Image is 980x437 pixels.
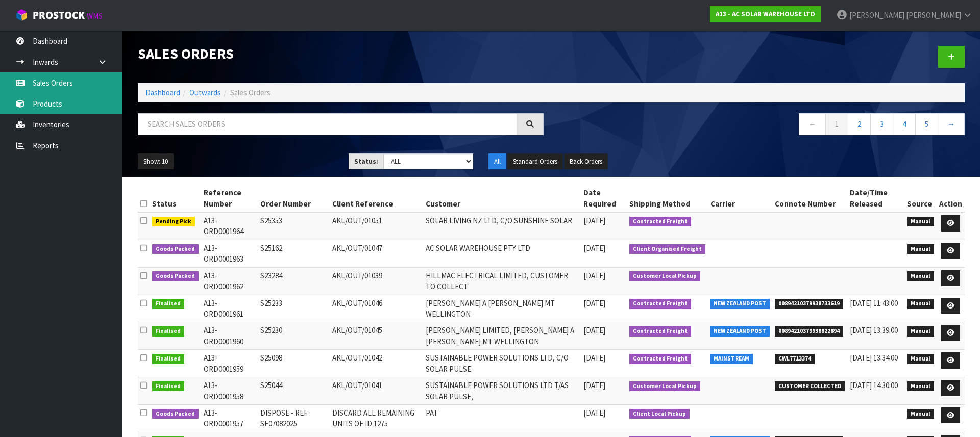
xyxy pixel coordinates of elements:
td: S25230 [258,322,330,350]
th: Shipping Method [627,185,708,212]
td: S25098 [258,350,330,377]
span: Client Organised Freight [629,244,705,254]
span: Sales Orders [230,88,271,97]
span: [DATE] [583,380,605,390]
td: S23284 [258,267,330,295]
span: [DATE] [583,243,605,253]
span: CWL7713374 [775,354,815,364]
span: Contracted Freight [629,299,691,309]
span: Manual [907,271,934,281]
span: [DATE] [583,408,605,418]
button: Standard Orders [507,153,563,170]
span: Manual [907,409,934,419]
span: Manual [907,244,934,254]
td: A13-ORD0001957 [201,404,258,432]
th: Carrier [708,185,773,212]
td: AKL/OUT/01046 [330,295,423,322]
td: SUSTAINABLE POWER SOLUTIONS LTD T/AS SOLAR PULSE, [423,377,581,405]
td: AC SOLAR WAREHOUSE PTY LTD [423,240,581,267]
span: [DATE] [583,353,605,363]
span: Pending Pick [152,217,195,227]
td: DISPOSE - REF : SE07082025 [258,404,330,432]
a: Outwards [189,88,221,97]
th: Reference Number [201,185,258,212]
th: Order Number [258,185,330,212]
span: Contracted Freight [629,217,691,227]
span: [DATE] 13:39:00 [850,325,898,335]
span: [PERSON_NAME] [906,10,961,20]
span: 00894210379938822894 [775,326,843,337]
span: [DATE] [583,325,605,335]
th: Date Required [581,185,627,212]
td: SUSTAINABLE POWER SOLUTIONS LTD, C/O SOLAR PULSE [423,350,581,377]
td: S25044 [258,377,330,405]
span: Goods Packed [152,271,199,281]
button: All [488,153,506,170]
th: Date/Time Released [847,185,905,212]
a: 3 [870,113,893,135]
input: Search sales orders [138,113,517,135]
span: Manual [907,217,934,227]
span: Manual [907,299,934,309]
th: Customer [423,185,581,212]
a: 5 [915,113,938,135]
td: A13-ORD0001958 [201,377,258,405]
th: Action [937,185,965,212]
span: Finalised [152,381,184,392]
span: Customer Local Pickup [629,381,700,392]
span: [DATE] [583,298,605,308]
span: [DATE] 11:43:00 [850,298,898,308]
a: Dashboard [145,88,180,97]
small: WMS [87,11,103,21]
span: Manual [907,326,934,337]
span: [DATE] [583,216,605,225]
span: 00894210379938733619 [775,299,843,309]
span: Contracted Freight [629,354,691,364]
td: PAT [423,404,581,432]
span: Finalised [152,354,184,364]
td: S25353 [258,212,330,240]
span: Manual [907,381,934,392]
td: A13-ORD0001962 [201,267,258,295]
td: A13-ORD0001960 [201,322,258,350]
td: A13-ORD0001961 [201,295,258,322]
td: HILLMAC ELECTRICAL LIMITED, CUSTOMER TO COLLECT [423,267,581,295]
td: A13-ORD0001963 [201,240,258,267]
strong: A13 - AC SOLAR WAREHOUSE LTD [716,10,815,18]
img: cube-alt.png [15,9,28,21]
a: → [938,113,965,135]
span: Goods Packed [152,244,199,254]
td: A13-ORD0001964 [201,212,258,240]
span: Customer Local Pickup [629,271,700,281]
span: Finalised [152,299,184,309]
td: AKL/OUT/01042 [330,350,423,377]
td: AKL/OUT/01051 [330,212,423,240]
a: 1 [825,113,848,135]
span: Client Local Pickup [629,409,690,419]
span: NEW ZEALAND POST [710,299,770,309]
a: 2 [848,113,871,135]
span: Finalised [152,326,184,337]
span: NEW ZEALAND POST [710,326,770,337]
td: [PERSON_NAME] A [PERSON_NAME] MT WELLINGTON [423,295,581,322]
td: AKL/OUT/01041 [330,377,423,405]
span: [DATE] 14:30:00 [850,380,898,390]
th: Client Reference [330,185,423,212]
th: Connote Number [772,185,847,212]
nav: Page navigation [559,113,965,138]
span: MAINSTREAM [710,354,753,364]
td: AKL/OUT/01045 [330,322,423,350]
span: Contracted Freight [629,326,691,337]
span: [PERSON_NAME] [849,10,904,20]
strong: Status: [354,157,378,166]
a: 4 [893,113,916,135]
button: Show: 10 [138,153,174,170]
td: S25233 [258,295,330,322]
td: DISCARD ALL REMAINING UNITS OF ID 1275 [330,404,423,432]
td: SOLAR LIVING NZ LTD, C/O SUNSHINE SOLAR [423,212,581,240]
a: ← [799,113,826,135]
span: Manual [907,354,934,364]
h1: Sales Orders [138,46,544,62]
span: ProStock [33,9,85,22]
span: Goods Packed [152,409,199,419]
